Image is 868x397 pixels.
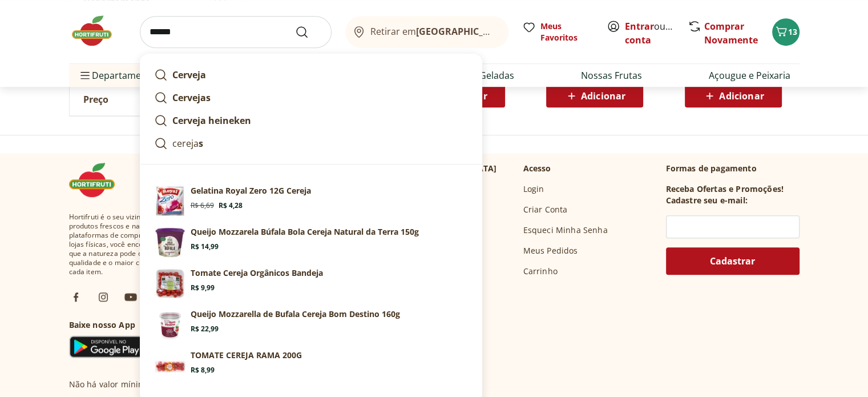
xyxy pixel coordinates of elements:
a: TOMATE CEREJA RAMA 200GR$ 8,99 [150,345,473,386]
a: Criar conta [625,20,688,46]
span: R$ 22,99 [191,324,219,334]
a: Login [523,183,544,195]
a: Cervejas [150,86,473,109]
p: Formas de pagamento [666,163,800,174]
a: PrincipalGelatina Royal Zero 12G CerejaR$ 6,69R$ 4,28 [150,181,473,222]
a: Meus Favoritos [522,21,593,43]
button: Preço [70,83,241,115]
p: Não há valor mínimo de pedidos no site Hortifruti e Natural da Terra. [69,379,341,390]
img: Principal [154,185,186,217]
h3: Receba Ofertas e Promoções! [666,183,784,195]
strong: Cervejas [172,91,211,104]
span: Preço [83,94,108,105]
a: Comprar Novamente [704,20,758,46]
p: Tomate Cereja Orgânicos Bandeja [191,267,323,279]
a: Esqueci Minha Senha [523,224,608,236]
span: Adicionar [719,91,764,101]
button: Adicionar [685,85,782,107]
p: Gelatina Royal Zero 12G Cereja [191,185,311,197]
a: Meus Pedidos [523,245,578,256]
p: Acesso [523,163,551,174]
span: R$ 8,99 [191,366,215,375]
span: 13 [788,26,797,37]
p: Queijo Mozzarela Búfala Bola Cereja Natural da Terra 150g [191,226,419,238]
input: search [140,16,332,48]
a: PrincipalQueijo Mozzarella de Bufala Cereja Bom Destino 160gR$ 22,99 [150,304,473,345]
span: R$ 6,69 [191,201,214,210]
a: Criar Conta [523,204,568,215]
a: Cerveja [150,63,473,86]
strong: Cerveja heineken [172,114,251,127]
img: ig [96,290,110,304]
b: [GEOGRAPHIC_DATA]/[GEOGRAPHIC_DATA] [416,25,608,38]
img: ytb [124,290,138,304]
span: R$ 9,99 [191,283,215,292]
span: Departamentos [78,62,160,89]
p: cereja [172,137,203,150]
h3: Baixe nosso App [69,319,220,331]
img: Principal [154,308,186,340]
span: Hortifruti é o seu vizinho especialista em produtos frescos e naturais. Nas nossas plataformas de... [69,212,220,276]
a: Nossas Frutas [581,69,642,82]
button: Submit Search [295,25,322,39]
span: Retirar em [370,26,496,37]
span: Adicionar [581,91,625,101]
span: R$ 4,28 [219,201,243,210]
strong: s [199,137,203,150]
a: Cerveja heineken [150,109,473,132]
a: Carrinho [523,266,558,277]
img: Principal [154,267,186,299]
a: PrincipalTomate Cereja Orgânicos BandejaR$ 9,99 [150,263,473,304]
h3: Cadastre seu e-mail: [666,195,748,206]
a: Entrar [625,20,654,33]
img: Hortifruti [69,163,126,197]
span: Cadastrar [710,256,755,266]
a: Açougue e Peixaria [709,69,790,82]
button: Retirar em[GEOGRAPHIC_DATA]/[GEOGRAPHIC_DATA] [345,16,508,48]
p: TOMATE CEREJA RAMA 200G [191,350,302,361]
img: fb [69,290,83,304]
strong: Cerveja [172,69,206,81]
a: Queijo Mozzarela Búfala Bola Cereja Natural da Terra 150gR$ 14,99 [150,222,473,263]
img: Hortifruti [69,14,126,48]
button: Adicionar [546,85,643,107]
span: Meus Favoritos [540,21,593,43]
a: cerejas [150,132,473,155]
p: Queijo Mozzarella de Bufala Cereja Bom Destino 160g [191,308,400,320]
img: Google Play Icon [69,335,143,358]
button: Cadastrar [666,247,800,275]
span: R$ 14,99 [191,242,219,251]
button: Menu [78,62,92,89]
span: ou [625,19,676,47]
button: Carrinho [772,18,800,46]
